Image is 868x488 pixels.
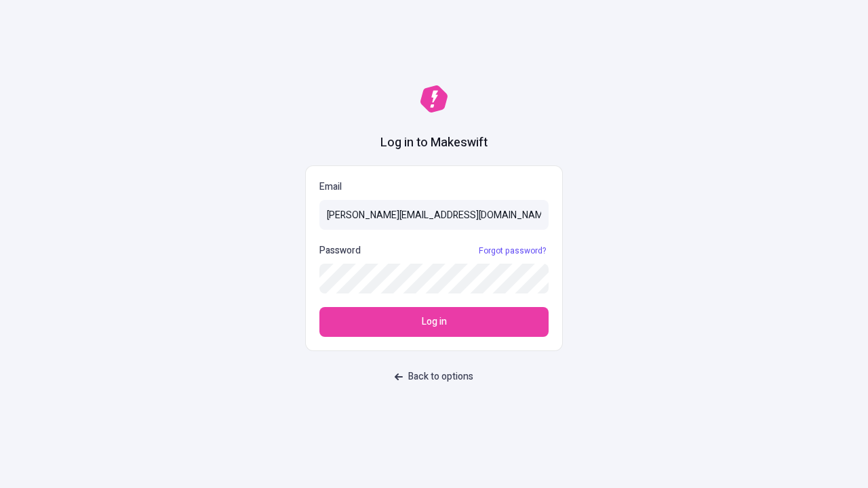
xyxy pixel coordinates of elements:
[408,369,473,384] span: Back to options
[319,307,549,337] button: Log in
[387,365,481,389] button: Back to options
[476,245,549,256] a: Forgot password?
[319,243,361,258] p: Password
[380,134,488,152] h1: Log in to Makeswift
[319,200,549,230] input: Email
[422,314,447,329] span: Log in
[319,180,549,195] p: Email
